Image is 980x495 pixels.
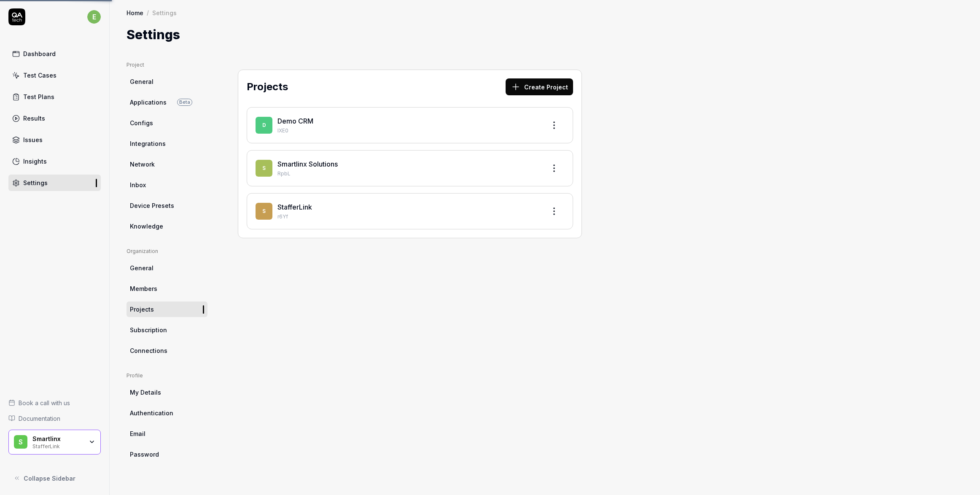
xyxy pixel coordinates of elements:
p: r6Yf [277,213,539,221]
span: Integrations [130,139,166,148]
p: IXE0 [277,127,539,135]
span: Device Presets [130,201,174,210]
span: Inbox [130,180,146,189]
button: Collapse Sidebar [8,470,101,487]
span: Network [130,160,155,169]
a: Documentation [8,414,101,423]
h2: Projects [247,79,288,94]
a: My Details [127,385,207,400]
a: StafferLink [277,203,312,211]
button: Create Project [506,78,573,95]
span: Knowledge [130,222,163,231]
a: Device Presets [127,198,207,213]
button: e [87,8,101,25]
a: Book a call with us [8,398,101,407]
a: Configs [127,115,207,131]
div: Issues [23,135,43,144]
a: Network [127,156,207,172]
a: Issues [8,132,101,148]
a: General [127,260,207,276]
a: Insights [8,153,101,169]
div: Settings [23,178,48,187]
div: Results [23,114,45,123]
div: Settings [152,8,177,17]
a: Connections [127,343,207,358]
span: Projects [130,305,154,314]
span: Applications [130,98,167,107]
span: General [130,77,153,86]
span: D [256,117,272,134]
a: Smartlinx Solutions [277,160,338,168]
a: Email [127,426,207,441]
a: Projects [127,301,207,317]
a: Test Plans [8,89,101,105]
span: Documentation [19,414,60,423]
span: Book a call with us [19,398,70,407]
a: Home [127,8,143,17]
div: Profile [127,372,207,379]
a: Members [127,281,207,296]
div: Test Cases [23,71,57,80]
button: SSmartlinxStafferLink [8,430,101,455]
span: Connections [130,346,167,355]
div: Project [127,61,207,69]
a: Test Cases [8,67,101,83]
a: Dashboard [8,46,101,62]
a: Subscription [127,322,207,338]
a: Integrations [127,136,207,151]
div: Organization [127,247,207,255]
span: S [256,160,272,177]
span: Password [127,447,207,462]
span: My Details [130,388,161,397]
a: Authentication [127,405,207,421]
a: Demo CRM [277,117,313,125]
span: Subscription [130,326,167,334]
div: Dashboard [23,49,56,58]
div: / [147,8,149,17]
a: Inbox [127,177,207,193]
span: Authentication [130,409,173,417]
span: Email [130,429,145,438]
span: Beta [177,99,192,106]
div: Smartlinx [32,435,83,443]
span: S [256,203,272,220]
div: Insights [23,157,47,166]
a: ApplicationsBeta [127,94,207,110]
span: Configs [130,118,153,127]
span: S [14,435,27,449]
div: Test Plans [23,92,54,101]
a: Results [8,110,101,126]
div: StafferLink [32,442,83,449]
a: Settings [8,175,101,191]
span: Collapse Sidebar [24,474,75,483]
a: Knowledge [127,218,207,234]
p: RpbL [277,170,539,178]
a: General [127,74,207,89]
span: Members [130,284,157,293]
h1: Settings [127,25,180,44]
span: General [130,264,153,272]
span: e [87,10,101,24]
